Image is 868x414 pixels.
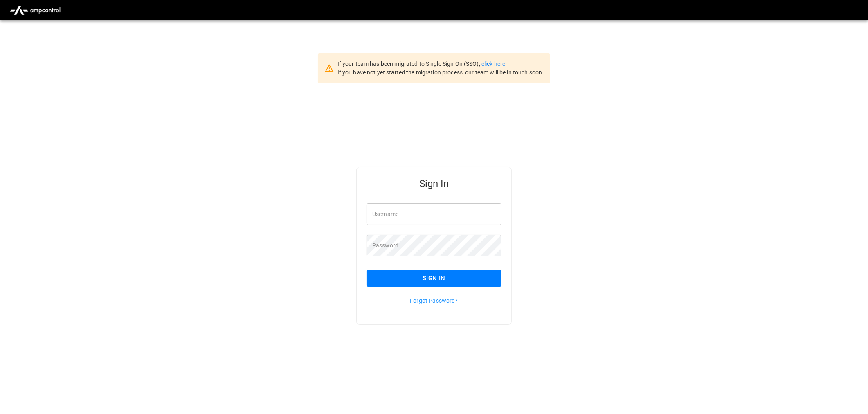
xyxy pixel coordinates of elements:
span: If your team has been migrated to Single Sign On (SSO), [337,61,481,67]
span: If you have not yet started the migration process, our team will be in touch soon. [337,69,544,76]
img: ampcontrol.io logo [7,2,64,18]
button: Sign In [367,270,501,287]
h5: Sign In [367,177,501,190]
p: Forgot Password? [367,297,501,305]
a: click here. [481,61,507,67]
